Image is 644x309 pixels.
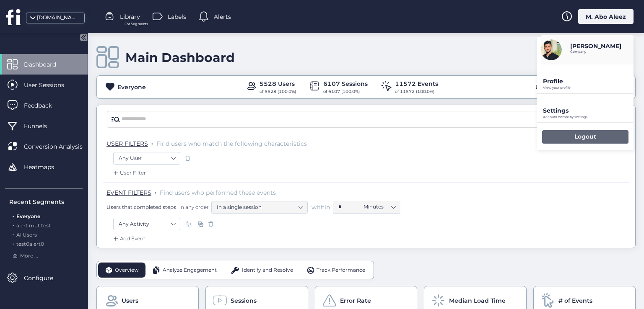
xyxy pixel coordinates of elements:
[13,230,14,238] span: .
[24,121,60,131] span: Funnels
[9,197,83,206] div: Recent Segments
[16,232,37,238] span: AllUsers
[317,266,365,274] span: Track Performance
[168,12,186,21] span: Labels
[16,241,44,247] span: test0alert0
[260,88,296,95] div: of 5528 (100.0%)
[24,162,67,172] span: Heatmaps
[106,140,148,147] span: USER FILTERS
[106,189,151,196] span: EVENT FILTERS
[260,79,296,88] div: 5528 Users
[122,296,138,305] span: Users
[395,79,438,88] div: 11572 Events
[364,201,395,213] nz-select-item: Minutes
[340,296,371,305] span: Error Rate
[13,221,14,229] span: .
[155,187,156,196] span: .
[112,169,146,177] div: User Filter
[117,82,146,92] div: Everyone
[13,211,14,219] span: .
[217,201,302,214] nz-select-item: In a single session
[16,222,51,229] span: alert mut test
[578,9,634,24] div: M. Abo Aleez
[312,203,330,211] span: within
[163,266,217,274] span: Analyze Engagement
[449,296,506,305] span: Median Load Time
[24,273,66,283] span: Configure
[533,80,571,94] div: Last 30 days
[541,39,562,60] img: avatar
[106,203,176,211] span: Users that completed steps
[151,138,153,147] span: .
[395,88,438,95] div: of 11572 (100.0%)
[20,252,38,260] span: More ...
[37,14,79,22] div: [DOMAIN_NAME]
[24,60,69,69] span: Dashboard
[119,218,175,230] nz-select-item: Any Activity
[125,50,235,65] div: Main Dashboard
[125,21,148,27] span: For Segments
[570,42,621,50] p: [PERSON_NAME]
[570,50,621,54] p: Company
[231,296,257,305] span: Sessions
[160,189,276,196] span: Find users who performed these events
[323,88,368,95] div: of 6107 (100.0%)
[120,12,140,21] span: Library
[178,203,209,211] span: in any order
[574,133,596,140] p: Logout
[16,213,40,219] span: Everyone
[13,239,14,247] span: .
[543,107,634,114] p: Settings
[323,79,368,88] div: 6107 Sessions
[156,140,307,147] span: Find users who match the following characteristics
[543,115,634,119] p: Account company settings
[112,234,145,243] div: Add Event
[24,101,65,110] span: Feedback
[119,152,175,165] nz-select-item: Any User
[115,266,139,274] span: Overview
[543,86,634,90] p: View your profile
[543,77,634,85] p: Profile
[242,266,293,274] span: Identify and Resolve
[24,142,95,151] span: Conversion Analysis
[214,12,231,21] span: Alerts
[558,296,592,305] span: # of Events
[24,80,77,90] span: User Sessions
